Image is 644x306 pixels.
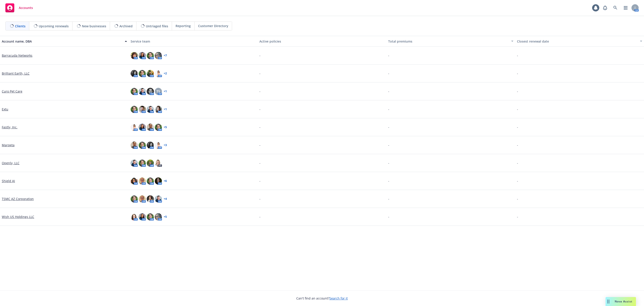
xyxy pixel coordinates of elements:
[2,125,17,129] a: Fastly, Inc.
[82,24,106,28] span: New businesses
[517,39,637,44] div: Closest renewal date
[2,143,15,147] a: Marqeta
[155,159,162,167] img: photo
[615,300,632,303] span: Nova Assist
[2,196,34,201] a: TSMC AZ Corporation
[517,214,518,219] span: -
[147,213,154,220] img: photo
[329,296,348,300] a: Search for it
[147,106,154,113] img: photo
[606,297,636,306] button: Nova Assist
[155,70,162,77] img: photo
[139,159,146,167] img: photo
[388,107,389,112] span: -
[517,161,518,165] span: -
[147,195,154,203] img: photo
[131,106,138,113] img: photo
[388,161,389,165] span: -
[388,179,389,183] span: -
[517,53,518,58] span: -
[259,196,261,201] span: -
[155,106,162,113] img: photo
[129,36,258,47] button: Service team
[2,39,122,44] div: Account name, DBA
[259,53,261,58] span: -
[259,143,261,147] span: -
[517,125,518,129] span: -
[517,143,518,147] span: -
[139,195,146,203] img: photo
[259,71,261,76] span: -
[139,177,146,185] img: photo
[2,107,8,112] a: Extu
[388,89,389,94] span: -
[259,39,385,44] div: Active policies
[296,296,348,301] span: Can't find an account?
[146,24,168,28] span: Untriaged files
[164,215,167,218] a: + 5
[164,90,167,93] a: + 1
[2,179,15,183] a: Shield AI
[131,177,138,185] img: photo
[147,177,154,185] img: photo
[176,24,191,28] span: Reporting
[139,124,146,131] img: photo
[164,180,167,182] a: + 6
[611,3,620,12] a: Search
[147,88,154,95] img: photo
[601,3,610,12] a: Report a Bug
[139,106,146,113] img: photo
[259,179,261,183] span: -
[388,53,389,58] span: -
[4,2,35,14] a: Accounts
[147,52,154,59] img: photo
[621,3,630,12] a: Switch app
[2,161,19,165] a: Openly, LLC
[388,196,389,201] span: -
[147,159,154,167] img: photo
[19,6,33,10] span: Accounts
[2,53,32,58] a: Barracuda Networks
[157,89,160,94] span: TS
[258,36,386,47] button: Active policies
[388,143,389,147] span: -
[155,52,162,59] img: photo
[164,108,167,111] a: + 1
[259,125,261,129] span: -
[147,124,154,131] img: photo
[131,52,138,59] img: photo
[131,124,138,131] img: photo
[388,71,389,76] span: -
[517,196,518,201] span: -
[517,89,518,94] span: -
[147,142,154,149] img: photo
[606,297,611,306] div: Drag to move
[388,39,508,44] div: Total premiums
[139,213,146,220] img: photo
[131,142,138,149] img: photo
[517,107,518,112] span: -
[388,125,389,129] span: -
[131,213,138,220] img: photo
[39,24,69,28] span: Upcoming renewals
[164,54,167,57] a: + 7
[517,71,518,76] span: -
[139,142,146,149] img: photo
[155,213,162,220] img: photo
[139,52,146,59] img: photo
[517,179,518,183] span: -
[139,70,146,77] img: photo
[139,88,146,95] img: photo
[131,88,138,95] img: photo
[388,214,389,219] span: -
[259,107,261,112] span: -
[515,36,644,47] button: Closest renewal date
[386,36,515,47] button: Total premiums
[259,214,261,219] span: -
[155,124,162,131] img: photo
[131,39,256,44] div: Service team
[259,161,261,165] span: -
[131,159,138,167] img: photo
[2,214,34,219] a: Wish US Holdings LLC
[2,89,22,94] a: Curo Pet Care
